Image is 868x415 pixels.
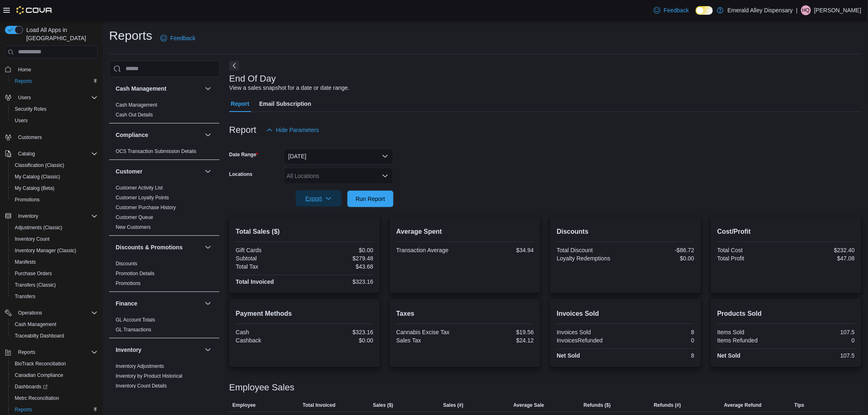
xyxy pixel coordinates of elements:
[229,171,253,178] label: Locations
[2,307,101,319] button: Operations
[11,76,35,86] a: Reports
[116,194,169,201] span: Customer Loyalty Points
[276,126,319,134] span: Hide Parameters
[11,76,98,86] span: Reports
[116,131,201,139] button: Compliance
[116,205,176,210] a: Customer Purchase History
[11,359,69,369] a: BioTrack Reconciliation
[116,280,141,287] span: Promotions
[15,270,52,277] span: Purchase Orders
[654,402,681,408] span: Refunds (#)
[557,255,624,262] div: Loyalty Redemptions
[18,310,42,316] span: Operations
[116,243,201,251] button: Discounts & Promotions
[717,352,741,359] strong: Net Sold
[11,257,39,267] a: Manifests
[8,279,101,291] button: Transfers (Classic)
[2,210,101,222] button: Inventory
[15,196,40,203] span: Promotions
[116,185,163,191] a: Customer Activity List
[15,211,98,221] span: Inventory
[717,329,785,335] div: Items Sold
[802,5,810,15] span: HQ
[157,30,199,46] a: Feedback
[236,329,303,335] div: Cash
[203,130,213,140] button: Compliance
[116,260,137,267] span: Discounts
[15,308,98,318] span: Operations
[801,5,811,15] div: Hunter Quinten
[229,74,276,84] h3: End Of Day
[11,223,98,233] span: Adjustments (Classic)
[116,185,163,191] span: Customer Activity List
[557,309,694,319] h2: Invoices Sold
[8,256,101,268] button: Manifests
[347,191,393,207] button: Run Report
[396,247,464,253] div: Transaction Average
[11,331,98,341] span: Traceabilty Dashboard
[8,268,101,279] button: Purchase Orders
[11,246,98,255] span: Inventory Manager (Classic)
[8,160,101,171] button: Classification (Classic)
[170,34,195,42] span: Feedback
[116,373,183,379] a: Inventory by Product Historical
[8,222,101,233] button: Adjustments (Classic)
[396,337,464,344] div: Sales Tax
[11,393,98,403] span: Metrc Reconciliation
[116,148,196,155] span: OCS Transaction Submission Details
[116,167,201,176] button: Customer
[116,383,167,389] a: Inventory Count Details
[236,247,303,253] div: Gift Cards
[116,112,153,118] a: Cash Out Details
[15,308,46,318] button: Operations
[301,190,337,207] span: Export
[11,405,98,415] span: Reports
[696,6,713,15] input: Dark Mode
[11,257,98,267] span: Manifests
[15,64,98,75] span: Home
[203,345,213,355] button: Inventory
[788,255,855,262] div: $47.08
[229,84,349,92] div: View a sales snapshot for a date or date range.
[116,383,167,389] span: Inventory Count Details
[306,337,373,344] div: $0.00
[15,282,56,288] span: Transfers (Classic)
[8,381,101,392] a: Dashboards
[116,299,137,308] h3: Finance
[11,382,51,392] a: Dashboards
[306,255,373,262] div: $279.48
[11,292,98,301] span: Transfers
[717,227,855,237] h2: Cost/Profit
[11,183,58,193] a: My Catalog (Beta)
[8,392,101,404] button: Metrc Reconciliation
[11,319,98,329] span: Cash Management
[396,309,534,319] h2: Taxes
[717,255,785,262] div: Total Profit
[109,146,219,160] div: Compliance
[8,75,101,87] button: Reports
[236,337,303,344] div: Cashback
[203,166,213,176] button: Customer
[11,116,31,125] a: Users
[11,172,98,182] span: My Catalog (Classic)
[116,363,164,369] a: Inventory Adjustments
[229,125,256,135] h3: Report
[11,269,55,278] a: Purchase Orders
[116,102,157,108] a: Cash Management
[373,402,393,408] span: Sales ($)
[11,116,98,125] span: Users
[306,329,373,335] div: $323.16
[514,402,544,408] span: Average Sale
[306,278,373,285] div: $323.16
[229,383,295,392] h3: Employee Sales
[11,160,68,170] a: Classification (Classic)
[396,227,534,237] h2: Average Spent
[116,214,153,221] span: Customer Queue
[116,224,151,230] span: New Customers
[8,171,101,182] button: My Catalog (Classic)
[788,337,855,344] div: 0
[236,227,373,237] h2: Total Sales ($)
[795,402,804,408] span: Tips
[627,255,694,262] div: $0.00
